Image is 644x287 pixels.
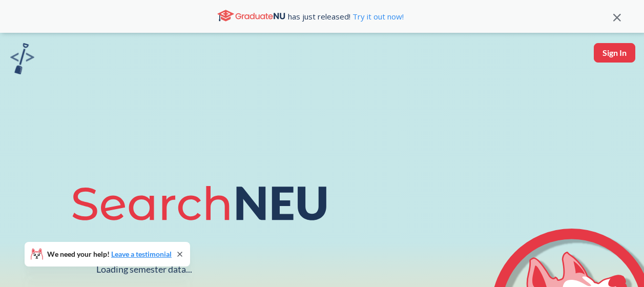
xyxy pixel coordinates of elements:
[96,263,192,275] div: Loading semester data...
[350,11,404,22] a: Try it out now!
[111,250,172,258] a: Leave a testimonial
[10,43,34,77] a: sandbox logo
[594,43,635,63] button: Sign In
[10,43,34,74] img: sandbox logo
[47,251,172,258] span: We need your help!
[288,11,404,22] span: has just released!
